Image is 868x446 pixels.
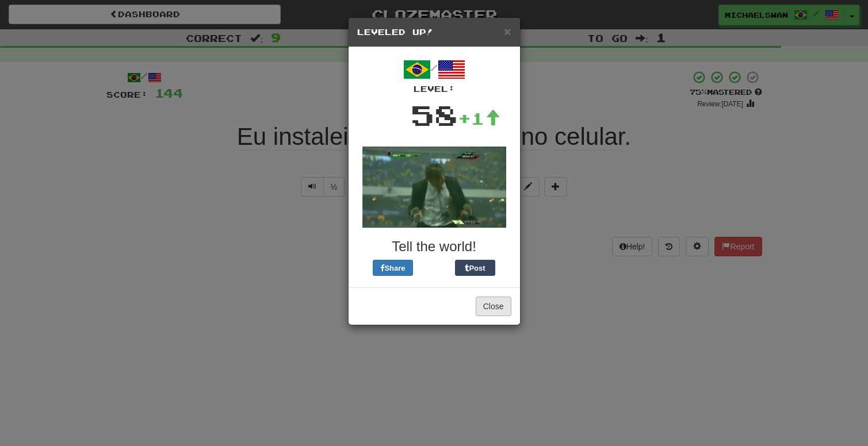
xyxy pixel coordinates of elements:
iframe: X Post Button [413,260,455,276]
button: Close [504,25,511,37]
button: Share [373,260,413,276]
span: × [504,25,511,38]
img: soccer-coach-2-a9306edb2ed3f6953285996bb4238f2040b39cbea5cfbac61ac5b5c8179d3151.gif [362,147,506,228]
h3: Tell the world! [357,239,511,254]
div: / [357,56,511,95]
button: Close [476,297,511,316]
div: 58 [411,95,458,135]
h5: Leveled Up! [357,26,511,38]
div: Level: [357,83,511,95]
button: Post [455,260,495,276]
div: +1 [458,107,500,130]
